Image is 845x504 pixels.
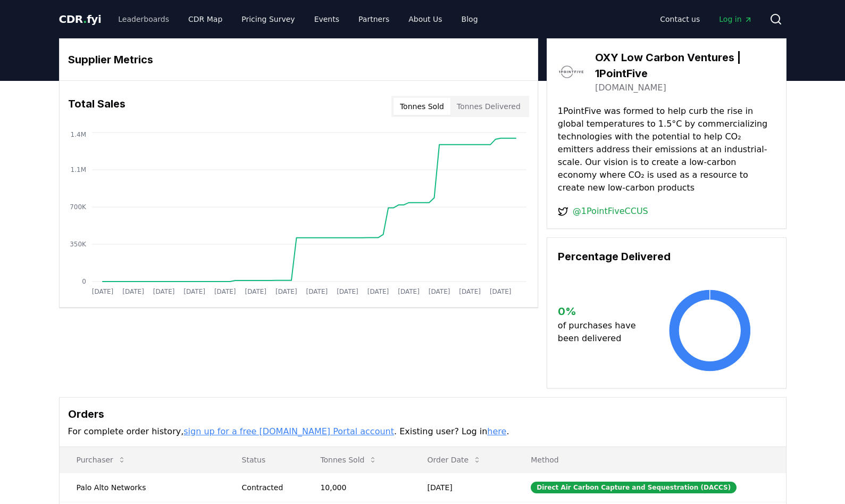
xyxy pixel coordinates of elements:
[83,13,87,26] span: .
[60,473,225,502] td: Palo Alto Networks
[367,288,389,295] tspan: [DATE]
[394,98,450,115] button: Tonnes Sold
[70,241,87,248] tspan: 350K
[180,10,231,29] a: CDR Map
[459,288,481,295] tspan: [DATE]
[70,131,86,138] tspan: 1.4M
[91,288,113,295] tspan: [DATE]
[400,10,450,29] a: About Us
[82,278,86,285] tspan: 0
[306,288,328,295] tspan: [DATE]
[214,288,236,295] tspan: [DATE]
[595,49,775,81] h3: OXY Low Carbon Ventures | 1PointFive
[110,10,178,29] a: Leaderboards
[428,288,450,295] tspan: [DATE]
[450,98,527,115] button: Tonnes Delivered
[651,10,708,29] a: Contact us
[242,482,295,493] div: Contracted
[59,12,102,27] a: CDR.fyi
[306,10,348,29] a: Events
[68,96,126,117] h3: Total Sales
[410,473,514,502] td: [DATE]
[719,14,752,24] span: Log in
[710,10,760,29] a: Log in
[337,288,358,295] tspan: [DATE]
[522,455,777,465] p: Method
[558,249,775,265] h3: Percentage Delivered
[275,288,297,295] tspan: [DATE]
[233,10,303,29] a: Pricing Survey
[489,288,511,295] tspan: [DATE]
[68,406,777,422] h3: Orders
[68,425,777,438] p: For complete order history, . Existing user? Log in .
[59,13,102,26] span: CDR fyi
[487,426,506,436] a: here
[303,473,410,502] td: 10,000
[595,81,666,94] a: [DOMAIN_NAME]
[398,288,420,295] tspan: [DATE]
[419,449,490,470] button: Order Date
[245,288,266,295] tspan: [DATE]
[558,303,645,319] h3: 0 %
[183,426,394,436] a: sign up for a free [DOMAIN_NAME] Portal account
[153,288,174,295] tspan: [DATE]
[531,482,737,493] div: Direct Air Carbon Capture and Sequestration (DACCS)
[183,288,205,295] tspan: [DATE]
[312,449,386,470] button: Tonnes Sold
[68,52,529,68] h3: Supplier Metrics
[573,205,648,218] a: @1PointFiveCCUS
[70,203,87,211] tspan: 700K
[558,105,775,194] p: 1PointFive was formed to help curb the rise in global temperatures to 1.5°C by commercializing te...
[233,455,295,465] p: Status
[453,10,487,29] a: Blog
[350,10,398,29] a: Partners
[110,10,486,29] nav: Main
[122,288,144,295] tspan: [DATE]
[558,319,645,345] p: of purchases have been delivered
[70,166,86,173] tspan: 1.1M
[651,10,760,29] nav: Main
[558,59,584,85] img: OXY Low Carbon Ventures | 1PointFive-logo
[68,449,135,470] button: Purchaser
